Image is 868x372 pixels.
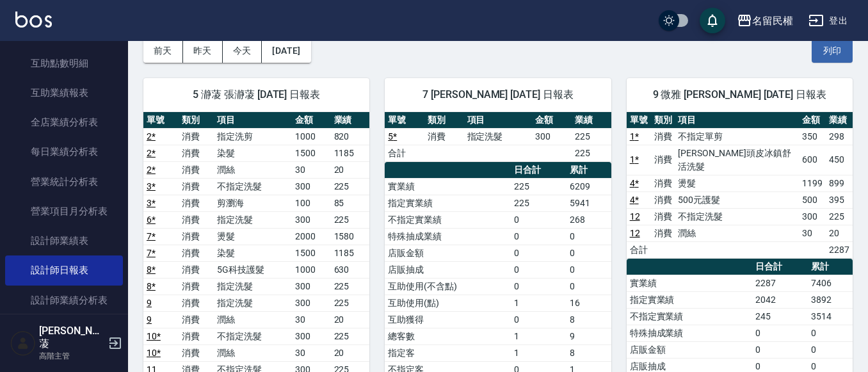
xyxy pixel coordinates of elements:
th: 類別 [424,112,464,129]
button: 今天 [223,39,262,63]
button: 昨天 [183,39,223,63]
td: 2287 [752,275,808,291]
span: 7 [PERSON_NAME] [DATE] 日報表 [400,88,595,101]
td: 消費 [651,175,675,191]
td: 16 [567,295,611,311]
td: 1500 [292,145,331,161]
td: 268 [567,211,611,228]
th: 金額 [532,112,572,129]
td: 225 [826,208,853,225]
div: 名留民權 [752,13,793,29]
img: Logo [15,12,52,28]
th: 單號 [385,112,424,129]
td: 消費 [179,211,214,228]
td: 225 [511,178,567,195]
td: 30 [292,344,331,361]
td: 指定洗髮 [214,295,292,311]
button: 列印 [812,39,853,63]
td: 30 [292,311,331,328]
td: 潤絲 [214,344,292,361]
a: 9 [147,314,152,325]
td: 30 [799,225,826,241]
td: 消費 [179,161,214,178]
td: 指定洗剪 [214,128,292,145]
td: 395 [826,191,853,208]
td: [PERSON_NAME]頭皮冰鎮舒活洗髮 [675,145,799,175]
td: 合計 [385,145,424,161]
h5: [PERSON_NAME]蓤 [39,325,104,350]
a: 互助點數明細 [5,49,123,78]
table: a dense table [627,112,853,259]
table: a dense table [385,112,611,162]
td: 0 [567,261,611,278]
td: 20 [826,225,853,241]
td: 總客數 [385,328,511,344]
td: 1580 [331,228,370,245]
td: 消費 [651,128,675,145]
td: 不指定實業績 [385,211,511,228]
td: 指定實業績 [385,195,511,211]
td: 特殊抽成業績 [627,325,753,341]
td: 消費 [179,344,214,361]
td: 0 [567,245,611,261]
td: 6209 [567,178,611,195]
td: 染髮 [214,145,292,161]
td: 不指定實業績 [627,308,753,325]
td: 0 [567,228,611,245]
td: 2000 [292,228,331,245]
td: 消費 [179,261,214,278]
td: 500 [799,191,826,208]
td: 0 [511,311,567,328]
td: 0 [567,278,611,295]
button: 前天 [143,39,183,63]
th: 項目 [675,112,799,129]
button: 名留民權 [732,8,798,34]
td: 實業績 [385,178,511,195]
td: 630 [331,261,370,278]
a: 營業項目月分析表 [5,197,123,226]
td: 消費 [179,128,214,145]
td: 350 [799,128,826,145]
td: 潤絲 [675,225,799,241]
td: 消費 [179,228,214,245]
td: 1500 [292,245,331,261]
a: 設計師日報表 [5,255,123,285]
td: 消費 [424,128,464,145]
p: 高階主管 [39,350,104,362]
a: 營業統計分析表 [5,167,123,197]
td: 燙髮 [214,228,292,245]
td: 不指定洗髮 [214,178,292,195]
td: 1185 [331,245,370,261]
td: 0 [752,325,808,341]
td: 2287 [826,241,853,258]
td: 0 [752,341,808,358]
td: 8 [567,344,611,361]
td: 300 [292,211,331,228]
td: 店販金額 [627,341,753,358]
td: 0 [511,278,567,295]
th: 累計 [567,162,611,179]
th: 日合計 [511,162,567,179]
td: 0 [808,325,853,341]
th: 金額 [799,112,826,129]
td: 指定洗髮 [214,278,292,295]
td: 店販金額 [385,245,511,261]
td: 1 [511,344,567,361]
td: 9 [567,328,611,344]
td: 245 [752,308,808,325]
td: 互助使用(不含點) [385,278,511,295]
td: 3514 [808,308,853,325]
td: 合計 [627,241,651,258]
td: 0 [808,341,853,358]
th: 業績 [826,112,853,129]
td: 7406 [808,275,853,291]
a: 全店業績分析表 [5,108,123,137]
th: 類別 [179,112,214,129]
td: 染髮 [214,245,292,261]
td: 0 [511,211,567,228]
td: 225 [572,145,611,161]
td: 1199 [799,175,826,191]
td: 300 [799,208,826,225]
td: 225 [331,328,370,344]
span: 9 微雅 [PERSON_NAME] [DATE] 日報表 [642,88,837,101]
